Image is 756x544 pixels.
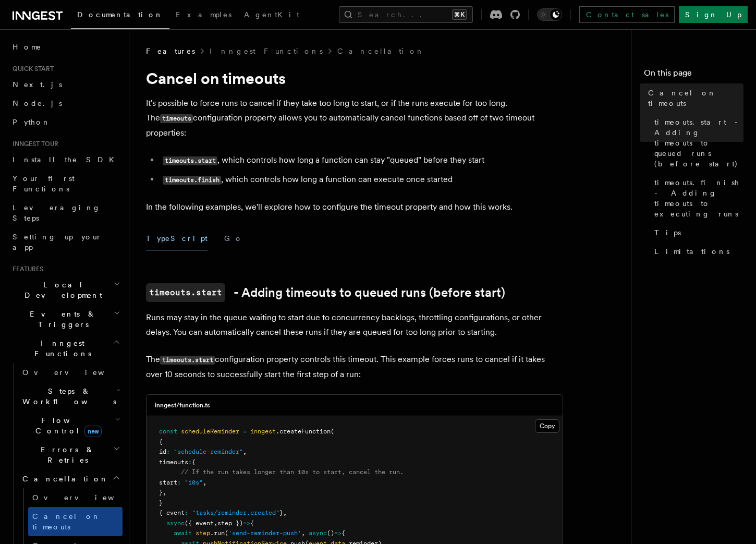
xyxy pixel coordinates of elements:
[8,65,54,73] span: Quick start
[13,99,62,107] span: Node.js
[146,227,208,250] button: TypeScript
[13,203,101,222] span: Leveraging Steps
[579,6,675,23] a: Contact sales
[276,428,331,435] span: .createFunction
[159,428,177,435] span: const
[654,177,743,219] span: timeouts.finish - Adding timeouts to executing runs
[8,338,113,359] span: Inngest Functions
[8,198,123,227] a: Leveraging Steps
[650,223,743,242] a: Tips
[18,474,108,484] span: Cancellation
[177,479,181,486] span: :
[8,275,123,305] button: Local Development
[18,444,113,465] span: Errors & Retries
[8,227,123,257] a: Setting up your app
[146,69,563,88] h1: Cancel on timeouts
[169,3,238,28] a: Examples
[146,96,563,140] p: It's possible to force runs to cancel if they take too long to start, or if the runs execute for ...
[224,227,243,250] button: Go
[654,117,743,169] span: timeouts.start - Adding timeouts to queued runs (before start)
[679,6,748,23] a: Sign Up
[8,140,58,148] span: Inngest tour
[18,415,115,436] span: Flow Control
[8,38,123,56] a: Home
[283,509,287,516] span: ,
[537,8,562,21] button: Toggle dark mode
[192,509,279,516] span: "tasks/reminder.created"
[185,509,188,516] span: :
[18,469,123,488] button: Cancellation
[210,46,323,56] a: Inngest Functions
[337,46,425,56] a: Cancellation
[176,10,231,19] span: Examples
[8,309,114,330] span: Events & Triggers
[185,519,214,527] span: ({ event
[174,448,243,455] span: "schedule-reminder"
[279,509,283,516] span: }
[159,509,185,516] span: { event
[8,150,123,169] a: Install the SDK
[331,428,334,435] span: (
[146,46,195,56] span: Features
[160,114,193,123] code: timeouts
[185,479,203,486] span: "10s"
[8,305,123,334] button: Events & Triggers
[18,382,123,411] button: Steps & Workflows
[84,426,102,437] span: new
[18,363,123,382] a: Overview
[159,489,163,496] span: }
[181,428,239,435] span: scheduleReminder
[8,280,114,300] span: Local Development
[644,83,743,113] a: Cancel on timeouts
[250,428,276,435] span: inngest
[238,3,306,28] a: AgentKit
[166,448,170,455] span: :
[243,519,250,527] span: =>
[146,310,563,340] p: Runs may stay in the queue waiting to start due to concurrency backlogs, throttling configuration...
[650,113,743,173] a: timeouts.start - Adding timeouts to queued runs (before start)
[309,529,327,537] span: async
[301,529,305,537] span: ,
[32,512,101,531] span: Cancel on timeouts
[160,356,215,365] code: timeouts.start
[244,10,299,19] span: AgentKit
[146,200,563,214] p: In the following examples, we'll explore how to configure the timeout property and how this works.
[8,75,123,94] a: Next.js
[339,6,473,23] button: Search...⌘K
[8,334,123,363] button: Inngest Functions
[13,155,120,164] span: Install the SDK
[648,88,743,108] span: Cancel on timeouts
[650,173,743,223] a: timeouts.finish - Adding timeouts to executing runs
[146,283,225,302] code: timeouts.start
[188,458,192,466] span: :
[452,9,467,20] kbd: ⌘K
[28,507,123,536] a: Cancel on timeouts
[155,401,210,409] h3: inngest/function.ts
[159,448,166,455] span: id
[210,529,225,537] span: .run
[22,368,130,377] span: Overview
[13,118,51,126] span: Python
[166,519,185,527] span: async
[163,176,221,185] code: timeouts.finish
[146,352,563,382] p: The configuration property controls this timeout. This example forces runs to cancel if it takes ...
[8,169,123,198] a: Your first Functions
[214,519,217,527] span: ,
[18,386,116,407] span: Steps & Workflows
[243,428,247,435] span: =
[13,233,102,251] span: Setting up your app
[334,529,342,537] span: =>
[650,242,743,261] a: Limitations
[71,3,169,29] a: Documentation
[535,419,559,433] button: Copy
[13,80,62,89] span: Next.js
[18,411,123,440] button: Flow Controlnew
[8,265,43,273] span: Features
[228,529,301,537] span: 'send-reminder-push'
[342,529,345,537] span: {
[644,67,743,83] h4: On this page
[146,283,505,302] a: timeouts.start- Adding timeouts to queued runs (before start)
[159,458,188,466] span: timeouts
[174,529,192,537] span: await
[196,529,210,537] span: step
